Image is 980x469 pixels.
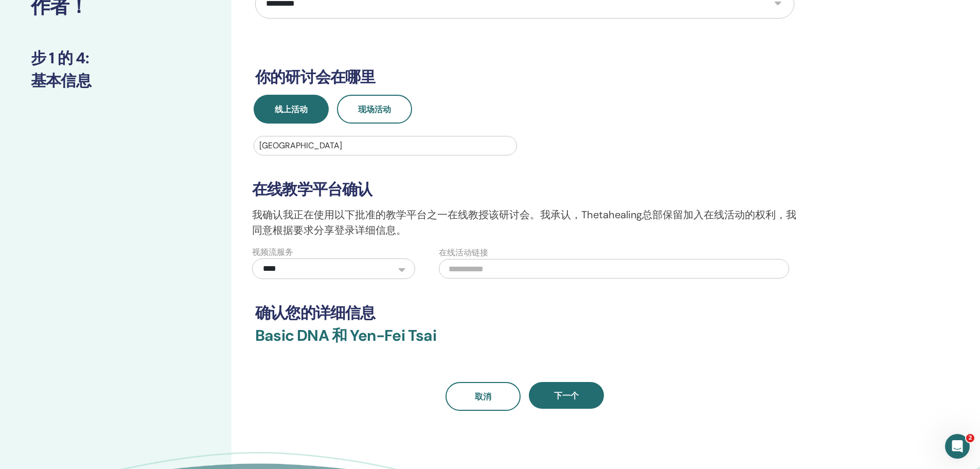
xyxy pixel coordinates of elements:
[252,207,797,238] p: 我确认我正在使用以下批准的教学平台之一在线教授该研讨会。我承认，Thetahealing总部保留加入在线活动的权利，我同意根据要求分享登录详细信息。
[446,382,521,411] a: 取消
[31,72,201,90] h3: 基本信息
[31,49,201,67] h3: 步 1 的 4 :
[337,95,412,124] button: 现场活动
[252,246,293,258] label: 视频流服务
[358,104,391,115] span: 现场活动
[255,304,794,322] h3: 确认您的详细信息
[255,326,794,357] h3: Basic DNA 和 Yen-Fei Tsai
[945,434,970,459] iframe: Intercom live chat
[252,180,797,199] h3: 在线教学平台确认
[475,391,491,402] span: 取消
[255,68,794,86] h3: 你的研讨会在哪里
[254,95,329,124] button: 线上活动
[966,434,974,442] span: 2
[275,104,308,115] span: 线上活动
[554,390,579,401] span: 下一个
[529,382,604,409] button: 下一个
[439,247,488,259] label: 在线活动链接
